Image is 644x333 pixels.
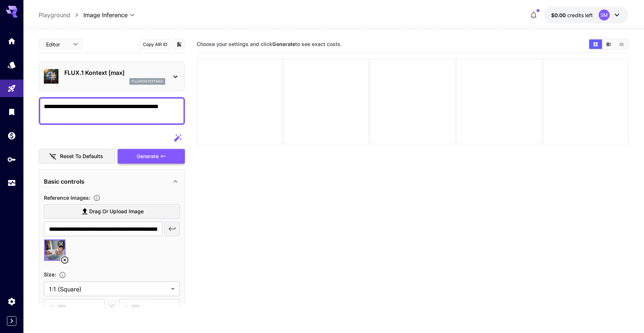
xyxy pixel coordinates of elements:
span: Editor [46,41,69,48]
button: Show images in list view [615,39,628,49]
span: 1:1 (Square) [49,285,168,294]
p: FLUX.1 Kontext [max] [64,68,165,77]
div: $0.00 [551,11,593,19]
div: Usage [7,179,16,188]
button: Upload a reference image to guide the result. This is needed for Image-to-Image or Inpainting. Su... [90,194,103,202]
nav: breadcrumb [39,11,83,19]
label: Drag or upload image [44,204,180,219]
span: Generate [137,152,159,161]
b: Generate [272,41,295,47]
span: Size : [44,271,56,277]
span: Choose your settings and click to see exact costs. [197,41,342,47]
button: $0.00SM [544,7,629,23]
button: Generate [118,149,185,164]
div: Settings [7,297,16,306]
a: Playground [39,11,70,19]
button: Add to library [176,40,182,49]
p: fluxkontextmax [132,79,163,84]
div: SM [599,9,610,20]
div: Home [7,37,16,46]
button: Adjust the dimensions of the generated image by specifying its width and height in pixels, or sel... [56,271,69,279]
button: Show images in grid view [589,39,602,49]
span: Image Inference [83,11,128,19]
span: Reference Images : [44,195,90,201]
div: Wallet [7,131,16,140]
div: Models [7,60,16,69]
div: FLUX.1 Kontext [max]fluxkontextmax [44,65,180,88]
div: API Keys [7,155,16,164]
span: $0.00 [551,12,567,18]
p: Basic controls [44,177,84,186]
div: Basic controls [44,173,180,190]
div: Playground [7,84,16,93]
button: Copy AIR ID [139,39,172,50]
button: Show images in video view [602,39,615,49]
span: Drag or upload image [89,207,144,216]
div: Show images in grid viewShow images in video viewShow images in list view [588,39,629,50]
button: Reset to defaults [39,149,115,164]
span: credits left [567,12,593,18]
div: Library [7,107,16,116]
button: Expand sidebar [7,316,16,326]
